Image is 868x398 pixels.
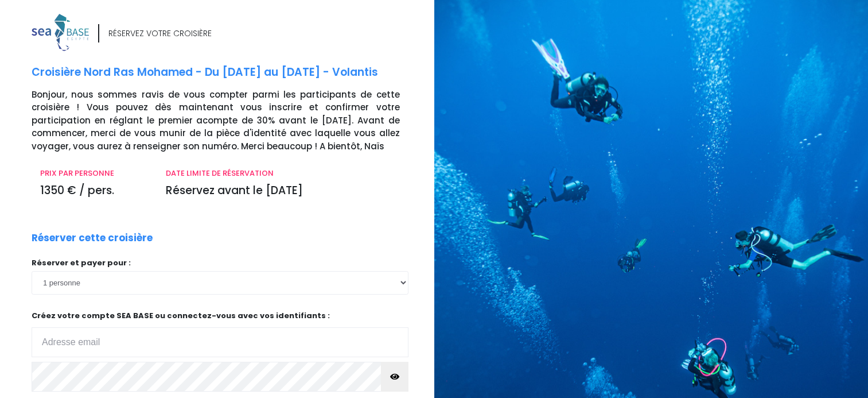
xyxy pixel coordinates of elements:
[32,310,408,358] p: Créez votre compte SEA BASE ou connectez-vous avec vos identifiants :
[32,327,408,357] input: Adresse email
[40,168,149,179] p: PRIX PAR PERSONNE
[32,88,426,153] p: Bonjour, nous sommes ravis de vous compter parmi les participants de cette croisière ! Vous pouve...
[166,183,400,199] p: Réservez avant le [DATE]
[32,231,153,246] p: Réserver cette croisière
[32,14,89,51] img: logo_color1.png
[166,168,400,179] p: DATE LIMITE DE RÉSERVATION
[32,257,408,269] p: Réserver et payer pour :
[108,28,212,40] div: RÉSERVEZ VOTRE CROISIÈRE
[32,64,426,81] p: Croisière Nord Ras Mohamed - Du [DATE] au [DATE] - Volantis
[40,183,149,199] p: 1350 € / pers.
